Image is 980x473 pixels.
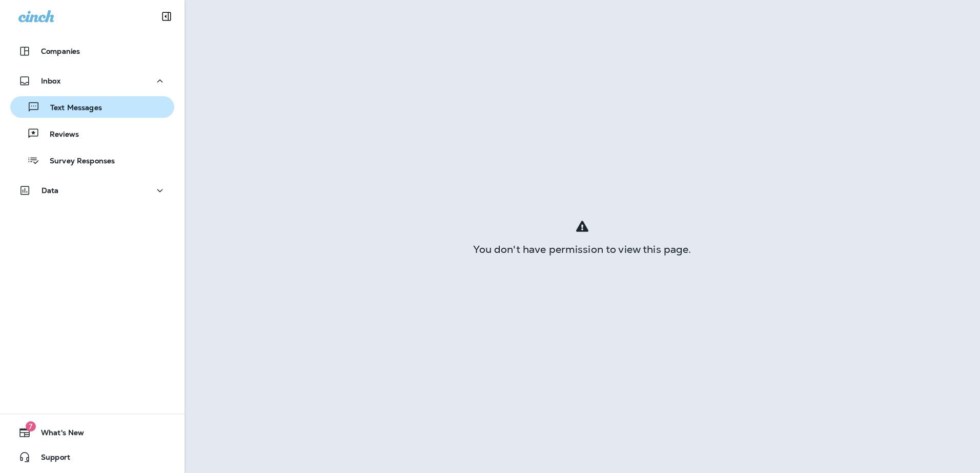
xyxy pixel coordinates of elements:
[10,96,174,118] button: Text Messages
[31,453,70,465] span: Support
[42,186,59,195] p: Data
[41,47,80,55] p: Companies
[185,245,980,253] div: You don't have permission to view this page.
[40,103,102,113] p: Text Messages
[10,41,174,61] button: Companies
[10,71,174,91] button: Inbox
[10,422,174,443] button: 7What's New
[10,149,174,171] button: Survey Responses
[10,180,174,201] button: Data
[10,123,174,144] button: Reviews
[152,6,181,27] button: Collapse Sidebar
[41,77,60,85] p: Inbox
[39,157,115,166] p: Survey Responses
[39,130,79,140] p: Reviews
[31,428,84,441] span: What's New
[10,447,174,467] button: Support
[26,421,36,432] span: 7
